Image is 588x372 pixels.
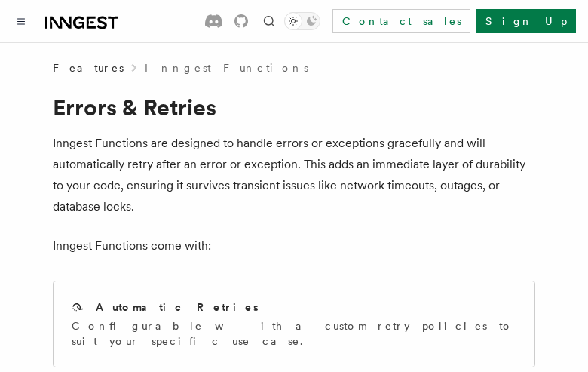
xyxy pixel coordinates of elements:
a: Inngest Functions [145,60,308,75]
p: Inngest Functions are designed to handle errors or exceptions gracefully and will automatically r... [53,133,535,217]
button: Find something... [260,12,278,30]
button: Toggle dark mode [284,12,320,30]
button: Toggle navigation [12,12,30,30]
p: Configurable with a custom retry policies to suit your specific use case. [72,318,516,349]
span: Features [53,60,124,75]
a: Automatic RetriesConfigurable with a custom retry policies to suit your specific use case. [53,281,535,367]
h1: Errors & Retries [53,94,535,121]
a: Sign Up [476,9,576,33]
p: Inngest Functions come with: [53,235,535,257]
a: Contact sales [332,9,470,33]
h2: Automatic Retries [96,300,259,315]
